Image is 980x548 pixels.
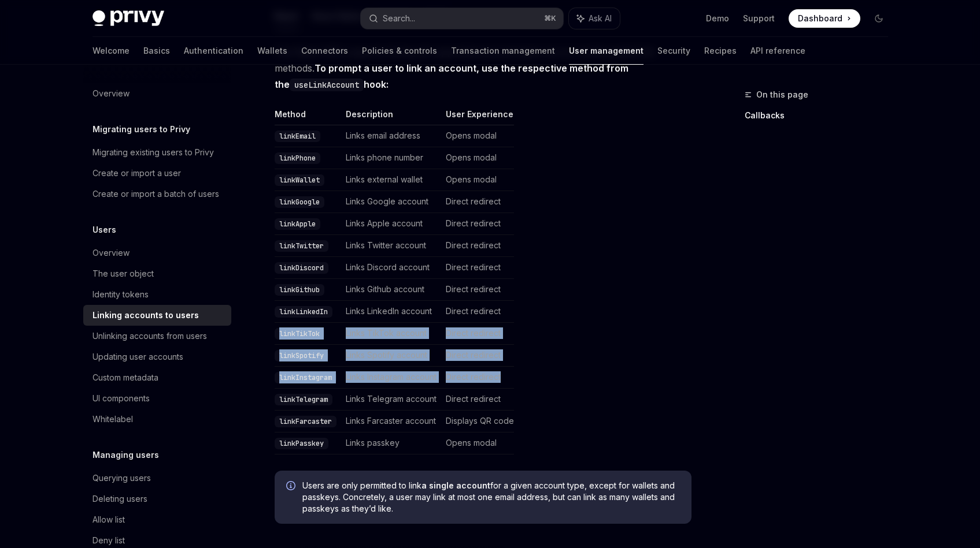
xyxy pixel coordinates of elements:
th: User Experience [441,109,514,125]
div: Unlinking accounts from users [93,329,207,343]
button: Ask AI [569,8,620,29]
td: Opens modal [441,125,514,147]
td: Direct redirect [441,367,514,389]
td: Links TikTok account [341,323,441,345]
code: linkDiscord [275,262,328,274]
div: Allow list [93,513,125,527]
td: Links Twitter account [341,235,441,257]
strong: a single account [421,480,490,490]
code: linkTwitter [275,240,328,252]
a: Support [743,13,775,24]
td: Links LinkedIn account [341,301,441,323]
a: Wallets [257,37,287,65]
a: Querying users [83,468,231,489]
div: Querying users [93,471,151,485]
code: linkFarcaster [275,416,336,427]
code: linkEmail [275,131,320,142]
td: Opens modal [441,147,514,169]
th: Description [341,109,441,125]
th: Method [275,109,341,125]
td: Direct redirect [441,191,514,213]
a: Linking accounts to users [83,305,231,326]
a: Deleting users [83,489,231,509]
div: Custom metadata [93,371,158,385]
a: Overview [83,83,231,104]
td: Direct redirect [441,345,514,367]
div: Deny list [93,534,125,547]
code: linkSpotify [275,350,328,361]
a: Basics [143,37,170,65]
td: Direct redirect [441,213,514,235]
a: API reference [750,37,805,65]
td: Links Github account [341,279,441,301]
code: linkApple [275,218,320,230]
code: linkTelegram [275,394,332,405]
td: Direct redirect [441,301,514,323]
code: linkTikTok [275,328,324,340]
td: Links phone number [341,147,441,169]
div: Overview [93,246,130,260]
h5: Users [93,223,116,237]
a: Dashboard [789,9,860,28]
td: Links Spotify account [341,345,441,367]
code: linkLinkedIn [275,306,332,318]
div: Identity tokens [93,288,149,301]
span: Ask AI [589,13,612,24]
a: The user object [83,263,231,284]
span: Dashboard [798,13,842,24]
code: linkWallet [275,174,324,186]
a: User management [569,37,644,65]
div: UI components [93,392,150,405]
td: Links Google account [341,191,441,213]
td: Opens modal [441,433,514,454]
button: Toggle dark mode [870,9,888,28]
a: Updating user accounts [83,346,231,367]
td: Links passkey [341,433,441,454]
span: The React SDK supports linking all supported account types via our modal-guided link methods. [275,44,691,92]
span: ⌘ K [544,14,556,23]
div: Deleting users [93,492,147,506]
td: Links Apple account [341,213,441,235]
span: On this page [756,88,808,102]
td: Links external wallet [341,169,441,191]
td: Direct redirect [441,257,514,279]
a: Unlinking accounts from users [83,326,231,346]
button: Search...⌘K [361,8,563,29]
a: Create or import a batch of users [83,184,231,204]
div: Linking accounts to users [93,308,199,322]
div: Create or import a user [93,166,181,180]
div: Create or import a batch of users [93,187,219,201]
code: linkPhone [275,152,320,164]
a: Migrating existing users to Privy [83,142,231,163]
td: Links Telegram account [341,389,441,411]
td: Displays QR code [441,411,514,433]
code: useLinkAccount [290,79,364,91]
a: Demo [706,13,729,24]
a: Transaction management [451,37,555,65]
td: Links Farcaster account [341,411,441,433]
code: linkInstagram [275,372,336,383]
td: Direct redirect [441,389,514,411]
div: Updating user accounts [93,350,183,364]
div: Overview [93,87,130,100]
img: dark logo [93,10,164,27]
td: Direct redirect [441,323,514,345]
td: Links Instagram account [341,367,441,389]
div: Search... [383,12,415,25]
a: Callbacks [745,106,897,125]
a: Connectors [301,37,348,65]
a: Welcome [93,37,130,65]
a: UI components [83,388,231,409]
td: Direct redirect [441,235,514,257]
span: Users are only permitted to link for a given account type, except for wallets and passkeys. Concr... [302,480,680,515]
code: linkGithub [275,284,324,296]
a: Identity tokens [83,284,231,305]
a: Authentication [184,37,243,65]
svg: Info [286,481,298,493]
code: linkPasskey [275,438,328,449]
a: Policies & controls [362,37,437,65]
td: Links email address [341,125,441,147]
a: Create or import a user [83,163,231,184]
div: The user object [93,267,154,281]
a: Overview [83,243,231,263]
